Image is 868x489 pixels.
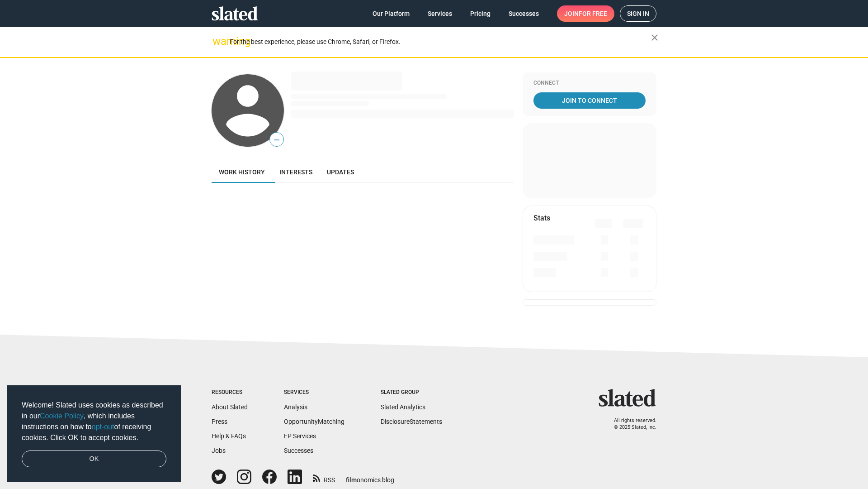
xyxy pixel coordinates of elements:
[270,134,283,146] span: —
[212,36,223,47] mat-icon: warning
[284,389,344,396] div: Services
[212,418,227,425] a: Press
[649,32,660,43] mat-icon: close
[212,432,246,440] a: Help & FAQs
[346,469,394,484] a: filmonomics blog
[381,389,442,396] div: Slated Group
[620,5,656,22] a: Sign in
[284,418,344,425] a: OpportunityMatching
[381,403,425,411] a: Slated Analytics
[428,5,452,22] span: Services
[604,417,656,431] p: All rights reserved. © 2025 Slated, Inc.
[557,5,614,22] a: Joinfor free
[533,92,646,109] a: Join To Connect
[279,168,312,176] span: Interests
[40,412,84,420] a: Cookie Policy
[373,5,410,22] span: Our Platform
[212,403,248,411] a: About Slated
[284,403,307,411] a: Analysis
[420,5,459,22] a: Services
[212,161,272,183] a: Work history
[219,168,265,176] span: Work history
[22,400,166,443] span: Welcome! Slated uses cookies as described in our , which includes instructions on how to of recei...
[365,5,417,22] a: Our Platform
[501,5,546,22] a: Successes
[579,5,607,22] span: for free
[470,5,491,22] span: Pricing
[346,476,357,484] span: film
[509,5,539,22] span: Successes
[313,470,335,484] a: RSS
[320,161,361,183] a: Updates
[535,92,644,109] span: Join To Connect
[564,5,607,22] span: Join
[327,168,354,176] span: Updates
[381,418,442,425] a: DisclosureStatements
[230,36,651,48] div: For the best experience, please use Chrome, Safari, or Firefox.
[463,5,498,22] a: Pricing
[7,385,181,482] div: cookieconsent
[212,389,248,396] div: Resources
[284,432,316,440] a: EP Services
[212,447,226,454] a: Jobs
[533,213,550,223] mat-card-title: Stats
[284,447,313,454] a: Successes
[627,6,649,21] span: Sign in
[272,161,320,183] a: Interests
[22,451,166,468] a: dismiss cookie message
[533,80,646,87] div: Connect
[92,423,114,431] a: opt-out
